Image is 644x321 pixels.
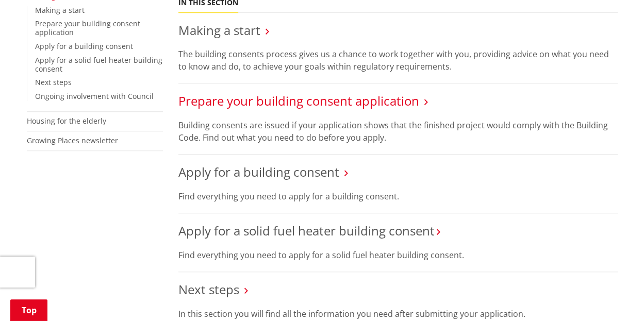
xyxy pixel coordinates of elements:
a: Apply for a building consent [35,41,133,51]
p: In this section you will find all the information you need after submitting your application. [178,308,618,320]
a: Housing for the elderly [27,116,106,126]
a: Top [10,299,47,321]
a: Next steps [178,281,239,298]
iframe: Messenger Launcher [597,278,634,315]
a: Growing Places newsletter [27,136,118,145]
a: Apply for a building consent [178,163,339,180]
a: Ongoing involvement with Council [35,91,154,101]
a: Apply for a solid fuel heater building consent​ [35,55,162,74]
a: Making a start [178,22,260,39]
a: Prepare your building consent application [178,92,419,109]
p: Find everything you need to apply for a solid fuel heater building consent. [178,249,618,261]
a: Making a start [35,5,85,15]
p: Building consents are issued if your application shows that the finished project would comply wit... [178,119,618,144]
a: Prepare your building consent application [35,19,140,37]
p: The building consents process gives us a chance to work together with you, providing advice on wh... [178,48,618,73]
a: Apply for a solid fuel heater building consent​ [178,222,435,239]
a: Next steps [35,77,72,87]
p: Find everything you need to apply for a building consent. [178,190,618,202]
